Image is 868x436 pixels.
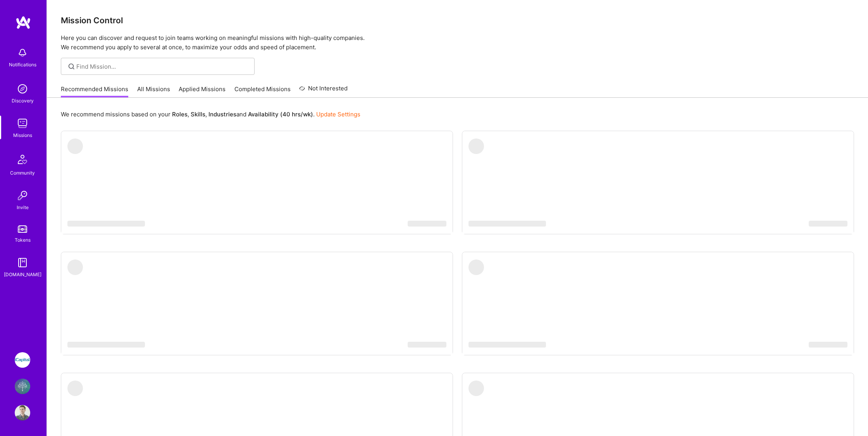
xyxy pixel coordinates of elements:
[15,236,31,244] div: Tokens
[137,85,170,98] a: All Missions
[13,379,32,394] a: Flowcarbon: AI Memory Company
[61,33,854,52] p: Here you can discover and request to join teams working on meaningful missions with high-quality ...
[9,61,36,69] div: Notifications
[179,85,226,98] a: Applied Missions
[4,270,41,279] div: [DOMAIN_NAME]
[316,111,360,118] a: Update Settings
[13,405,32,420] a: User Avatar
[10,169,35,177] div: Community
[67,62,76,71] i: icon SearchGrey
[234,85,291,98] a: Completed Missions
[13,352,32,368] a: iCapital: Build and maintain RESTful API
[15,379,30,394] img: Flowcarbon: AI Memory Company
[299,84,348,98] a: Not Interested
[13,150,32,169] img: Community
[61,85,128,98] a: Recommended Missions
[18,225,27,233] img: tokens
[248,111,313,118] b: Availability (40 hrs/wk)
[172,111,188,118] b: Roles
[15,81,30,97] img: discovery
[12,97,34,105] div: Discovery
[76,62,249,71] input: Find Mission...
[15,45,30,61] img: bell
[17,203,29,211] div: Invite
[61,110,360,118] p: We recommend missions based on your , , and .
[208,111,236,118] b: Industries
[15,16,31,29] img: logo
[15,188,30,203] img: Invite
[15,352,30,368] img: iCapital: Build and maintain RESTful API
[15,405,30,420] img: User Avatar
[15,255,30,270] img: guide book
[13,131,32,139] div: Missions
[191,111,205,118] b: Skills
[61,16,854,25] h3: Mission Control
[15,116,30,131] img: teamwork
